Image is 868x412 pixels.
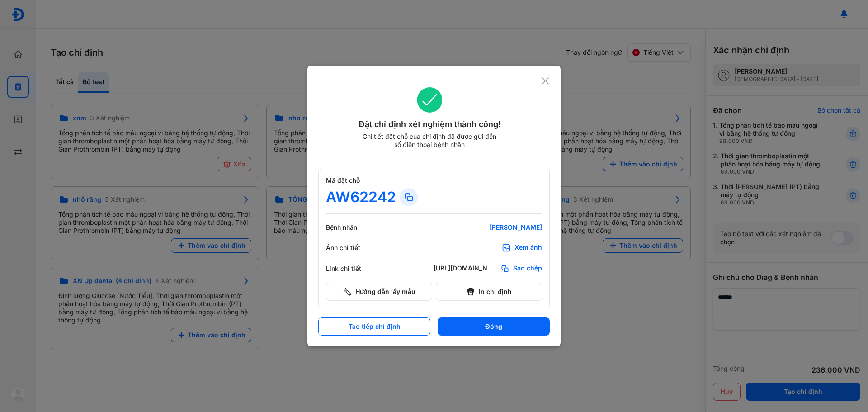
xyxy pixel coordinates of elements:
[434,264,497,273] div: [URL][DOMAIN_NAME]
[326,223,380,232] div: Bệnh nhân
[434,223,542,232] div: [PERSON_NAME]
[514,243,542,252] div: Xem ảnh
[326,176,542,185] div: Mã đặt chỗ
[436,283,542,301] button: In chỉ định
[326,283,432,301] button: Hướng dẫn lấy mẫu
[326,265,380,273] div: Link chi tiết
[326,188,396,206] div: AW62242
[318,118,541,131] div: Đặt chỉ định xét nghiệm thành công!
[513,264,542,273] span: Sao chép
[359,133,500,149] div: Chi tiết đặt chỗ của chỉ định đã được gửi đến số điện thoại bệnh nhân
[438,317,550,336] button: Đóng
[318,317,430,336] button: Tạo tiếp chỉ định
[326,244,380,252] div: Ảnh chi tiết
